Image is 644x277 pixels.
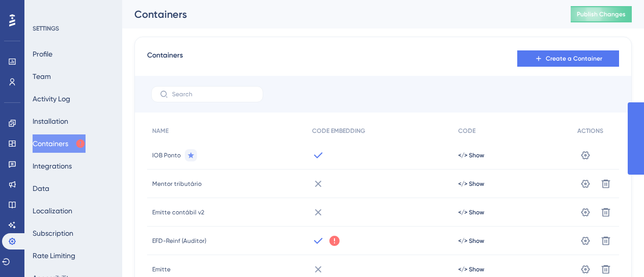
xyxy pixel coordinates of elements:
[33,67,51,86] button: Team
[33,224,73,242] button: Subscription
[152,237,206,245] span: EFD-Reinf (Auditor)
[33,112,68,130] button: Installation
[134,7,545,21] div: Containers
[577,10,626,18] span: Publish Changes
[546,54,602,63] span: Create a Container
[33,157,72,175] button: Integrations
[33,246,75,265] button: Rate Limiting
[458,180,484,188] button: </> Show
[458,265,484,273] button: </> Show
[458,237,484,245] button: </> Show
[458,127,475,135] span: CODE
[458,208,484,216] button: </> Show
[172,91,255,98] input: Search
[33,134,86,153] button: Containers
[312,127,365,135] span: CODE EMBEDDING
[33,179,49,198] button: Data
[152,265,171,273] span: Emitte
[152,208,204,216] span: Emitte contábil v2
[33,24,115,33] div: SETTINGS
[458,151,484,159] button: </> Show
[152,127,169,135] span: NAME
[33,90,70,108] button: Activity Log
[517,50,619,67] button: Create a Container
[147,49,183,68] span: Containers
[577,127,603,135] span: ACTIONS
[33,202,72,220] button: Localization
[601,237,632,267] iframe: UserGuiding AI Assistant Launcher
[152,151,181,159] span: IOB Ponto
[152,180,202,188] span: Mentor tributário
[33,45,52,63] button: Profile
[571,6,632,22] button: Publish Changes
